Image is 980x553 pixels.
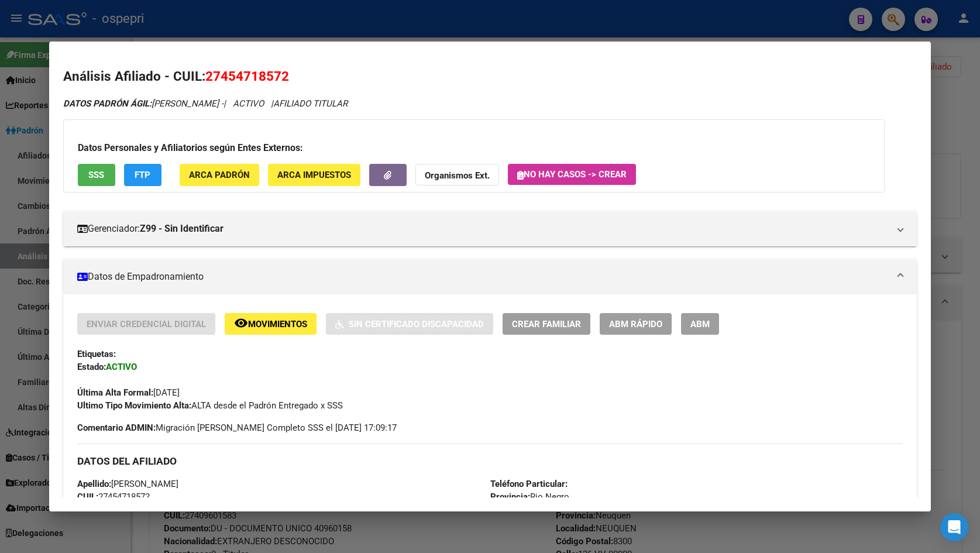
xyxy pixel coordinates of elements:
span: ARCA Impuestos [277,170,351,181]
strong: DATOS PADRÓN ÁGIL: [63,98,152,109]
strong: Estado: [77,362,106,372]
h3: Datos Personales y Afiliatorios según Entes Externos: [78,141,870,155]
button: ARCA Impuestos [268,164,360,186]
span: 27454718572 [77,492,150,502]
span: FTP [135,170,150,181]
button: ABM Rápido [600,313,672,335]
strong: Última Alta Formal: [77,387,153,398]
strong: Organismos Ext. [425,171,490,181]
strong: Apellido: [77,479,111,489]
button: ABM [681,313,719,335]
button: No hay casos -> Crear [508,164,636,185]
mat-panel-title: Gerenciador: [77,222,889,236]
span: Crear Familiar [512,319,581,329]
button: Crear Familiar [503,313,590,335]
i: | ACTIVO | [63,98,348,109]
span: No hay casos -> Crear [517,169,627,180]
span: Migración [PERSON_NAME] Completo SSS el [DATE] 17:09:17 [77,421,397,434]
span: ALTA desde el Padrón Entregado x SSS [77,400,343,411]
span: [DATE] [77,387,180,398]
span: ABM [690,319,710,329]
mat-expansion-panel-header: Gerenciador:Z99 - Sin Identificar [63,211,917,246]
span: AFILIADO TITULAR [273,98,348,109]
strong: Ultimo Tipo Movimiento Alta: [77,400,191,411]
span: [PERSON_NAME] - [63,98,223,109]
strong: Provincia: [490,492,530,502]
button: SSS [78,164,115,186]
span: SSS [88,170,104,181]
h3: DATOS DEL AFILIADO [77,455,903,468]
strong: Teléfono Particular: [490,479,568,489]
mat-panel-title: Datos de Empadronamiento [77,270,889,284]
span: Rio Negro [490,492,569,502]
strong: Comentario ADMIN: [77,423,156,433]
mat-icon: remove_red_eye [234,316,248,330]
span: [PERSON_NAME] [77,479,178,489]
span: Enviar Credencial Digital [87,319,206,329]
button: Organismos Ext. [415,164,499,186]
button: FTP [124,164,161,186]
button: Movimientos [225,313,317,335]
h2: Análisis Afiliado - CUIL: [63,67,917,87]
button: Sin Certificado Discapacidad [326,313,493,335]
strong: ACTIVO [106,362,137,372]
span: 27454718572 [205,68,289,84]
strong: Etiquetas: [77,349,116,359]
span: ABM Rápido [609,319,662,329]
strong: Z99 - Sin Identificar [140,222,223,236]
strong: CUIL: [77,492,98,502]
button: ARCA Padrón [180,164,259,186]
div: Open Intercom Messenger [940,513,968,541]
span: ARCA Padrón [189,170,250,181]
span: Sin Certificado Discapacidad [349,319,484,329]
mat-expansion-panel-header: Datos de Empadronamiento [63,259,917,294]
span: Movimientos [248,319,307,329]
button: Enviar Credencial Digital [77,313,215,335]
